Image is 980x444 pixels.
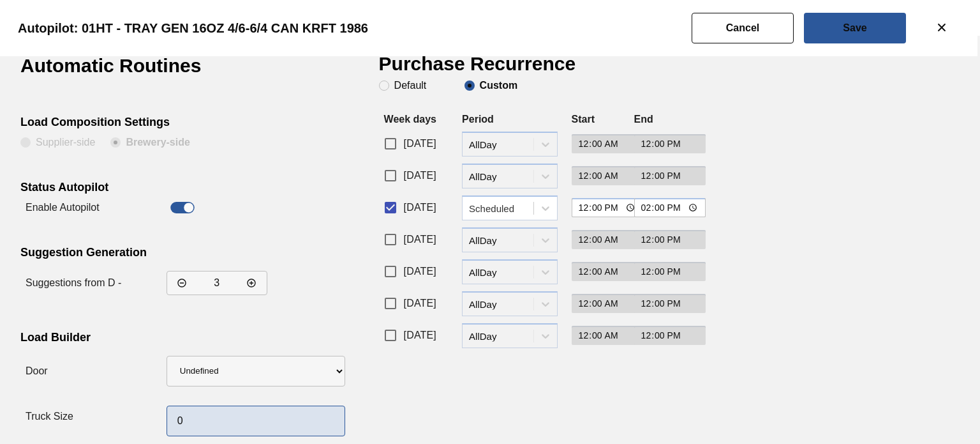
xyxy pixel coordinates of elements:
label: Start [572,114,595,125]
span: [DATE] [404,328,436,343]
div: Load Builder [20,331,302,348]
div: Status Autopilot [20,181,302,197]
span: [DATE] [404,168,436,183]
label: Door [26,365,48,376]
span: [DATE] [404,296,436,311]
clb-radio-button: Default [379,80,449,91]
label: Week days [384,114,436,125]
span: [DATE] [404,136,436,151]
label: End [634,114,653,125]
clb-radio-button: Custom [464,80,518,91]
h1: Automatic Routines [20,56,247,85]
h1: Purchase Recurrence [379,56,605,80]
div: Suggestion Generation [20,246,302,263]
label: Enable Autopilot [26,202,100,213]
div: Scheduled [469,203,535,213]
span: [DATE] [404,232,436,247]
label: Suggestions from D - [26,277,121,288]
span: [DATE] [404,200,436,215]
clb-radio-button: Brewery-side [110,137,190,150]
div: Load Composition Settings [20,116,302,132]
label: Period [462,114,494,125]
span: [DATE] [404,264,436,279]
clb-radio-button: Supplier-side [20,137,95,150]
label: Truck Size [26,411,73,422]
